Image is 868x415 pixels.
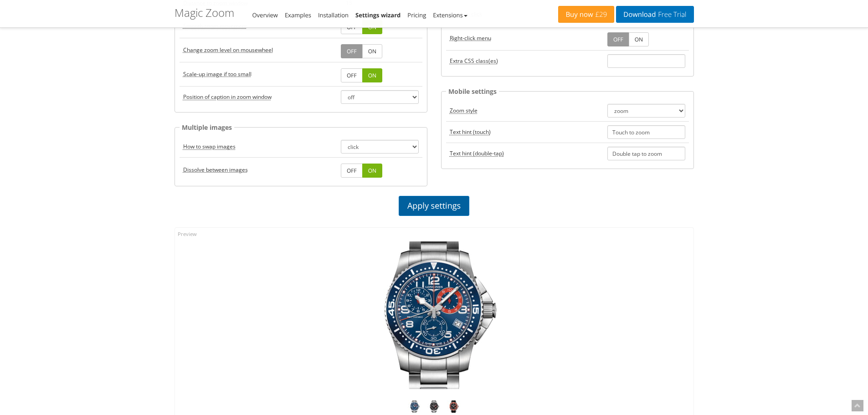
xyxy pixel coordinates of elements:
span: £29 [593,11,607,18]
a: ON [362,68,382,82]
acronym: selectorTrigger, default: click [183,143,236,150]
a: Apply settings [399,196,469,216]
acronym: rightClick, default: false [450,34,491,42]
span: Free Trial [656,11,686,18]
a: Examples [285,11,311,19]
acronym: upscale, default: true [183,70,252,78]
legend: Mobile settings [446,86,499,97]
h1: Magic Zoom [175,7,234,19]
a: Pricing [407,11,426,19]
a: Overview [252,11,278,19]
a: OFF [607,32,629,46]
a: Extensions [433,11,467,19]
a: OFF [341,44,363,58]
a: ON [362,44,382,58]
acronym: textClickZoomHint, default: Double tap to zoom [450,149,504,157]
acronym: zoomMode, default: zoom [450,107,478,114]
a: ON [629,32,649,46]
acronym: zoomCaption, default: off [183,93,272,101]
acronym: variableZoom, default: false [183,46,273,54]
a: Settings wizard [355,11,401,19]
legend: Multiple images [180,122,234,133]
acronym: transitionEffect, default: true [183,166,248,174]
a: OFF [341,68,363,82]
a: DownloadFree Trial [616,6,693,23]
a: ON [362,164,382,178]
acronym: cssClass [450,57,498,65]
a: Buy now£29 [558,6,614,23]
a: Installation [318,11,349,19]
acronym: textHoverZoomHint, default: Touch to zoom [450,128,491,136]
a: OFF [341,164,363,178]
